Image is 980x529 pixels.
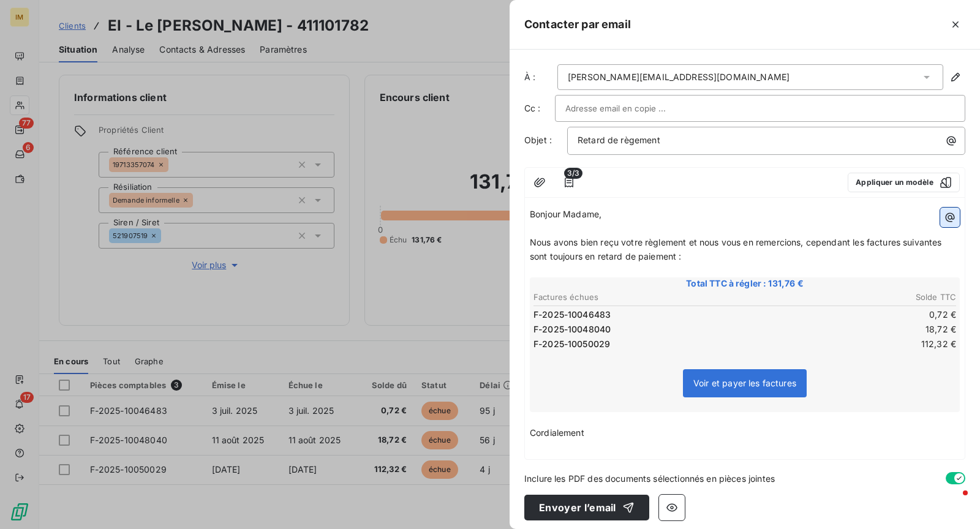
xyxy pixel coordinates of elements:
[533,323,611,336] span: F-2025-10048040
[693,378,796,388] span: Voir et payer les factures
[565,99,697,118] input: Adresse email en copie ...
[530,237,944,261] span: Nous avons bien reçu votre règlement et nous vous en remercions, cependant les factures suivantes...
[745,323,957,336] td: 18,72 €
[532,277,958,290] span: Total TTC à régler : 131,76 €
[530,209,601,219] span: Bonjour Madame,
[533,338,610,350] span: F-2025-10050029
[524,16,631,33] h5: Contacter par email
[533,309,611,321] span: F-2025-10046483
[530,427,584,438] span: Cordialement
[745,308,957,321] td: 0,72 €
[578,135,660,145] span: Retard de règement
[938,487,968,517] iframe: Intercom live chat
[848,173,960,192] button: Appliquer un modèle
[524,71,555,83] label: À :
[524,495,649,520] button: Envoyer l’email
[564,168,582,179] span: 3/3
[524,135,552,145] span: Objet :
[745,337,957,351] td: 112,32 €
[533,291,744,304] th: Factures échues
[745,291,957,304] th: Solde TTC
[568,71,790,83] div: [PERSON_NAME][EMAIL_ADDRESS][DOMAIN_NAME]
[524,472,775,485] span: Inclure les PDF des documents sélectionnés en pièces jointes
[524,102,555,114] label: Cc :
